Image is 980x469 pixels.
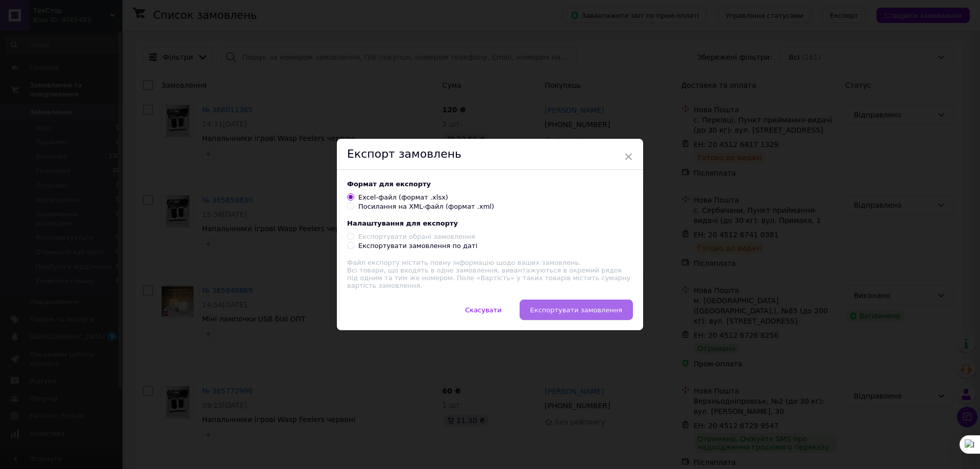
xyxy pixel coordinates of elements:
span: Скасувати [465,306,501,314]
div: Файл експорту містить повну інформацію щодо ваших замовлень. [347,259,633,266]
span: Експортувати замовлення [530,306,622,314]
span: × [624,148,633,165]
div: Всі товари, що входять в одне замовлення, вивантажуються в окремий рядок під одним та тим же номе... [347,259,633,289]
div: Налаштування для експорту [347,219,633,227]
div: Формат для експорту [347,180,633,188]
div: Експорт замовлень [337,139,643,170]
div: Експортувати замовлення по даті [358,241,477,251]
div: Посилання на XML-файл (формат .xml) [358,202,494,211]
div: Експортувати обрані замовлення [358,232,475,241]
button: Скасувати [454,300,512,320]
div: Excel-файл (формат .xlsx) [358,193,448,202]
button: Експортувати замовлення [520,300,633,320]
